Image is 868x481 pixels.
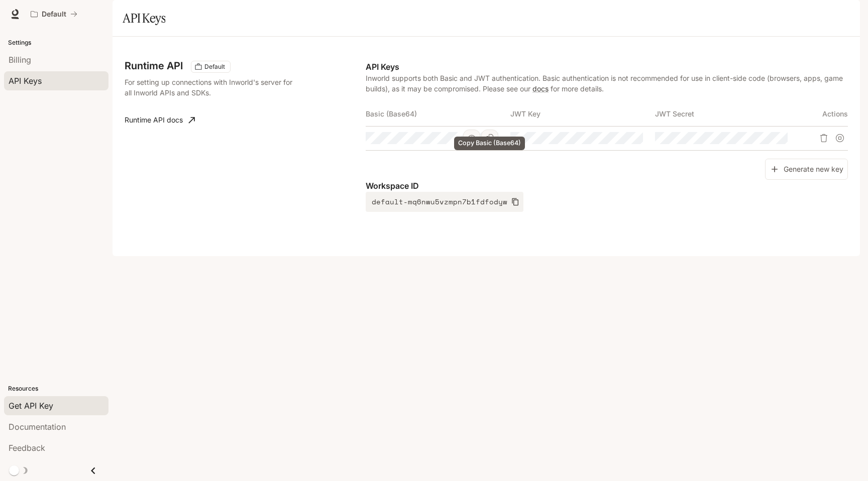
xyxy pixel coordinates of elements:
[454,137,525,150] div: Copy Basic (Base64)
[510,102,655,126] th: JWT Key
[366,192,523,212] button: default-mq6nwu5vzmpn7b1fdfodyw
[532,84,549,93] a: docs
[366,73,848,94] p: Inworld supports both Basic and JWT authentication. Basic authentication is not recommended for u...
[366,102,510,126] th: Basic (Base64)
[366,180,848,192] p: Workspace ID
[191,61,231,73] div: These keys will apply to your current workspace only
[123,8,165,28] h1: API Keys
[200,62,229,71] span: Default
[481,130,498,147] button: Copy Basic (Base64)
[125,77,299,98] p: For setting up connections with Inworld's server for all Inworld APIs and SDKs.
[26,4,82,24] button: All workspaces
[42,10,66,19] p: Default
[125,61,183,71] h3: Runtime API
[816,130,832,146] button: Delete API key
[655,102,800,126] th: JWT Secret
[832,130,848,146] button: Suspend API key
[800,102,848,126] th: Actions
[765,159,848,180] button: Generate new key
[366,61,848,73] p: API Keys
[121,110,199,130] a: Runtime API docs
